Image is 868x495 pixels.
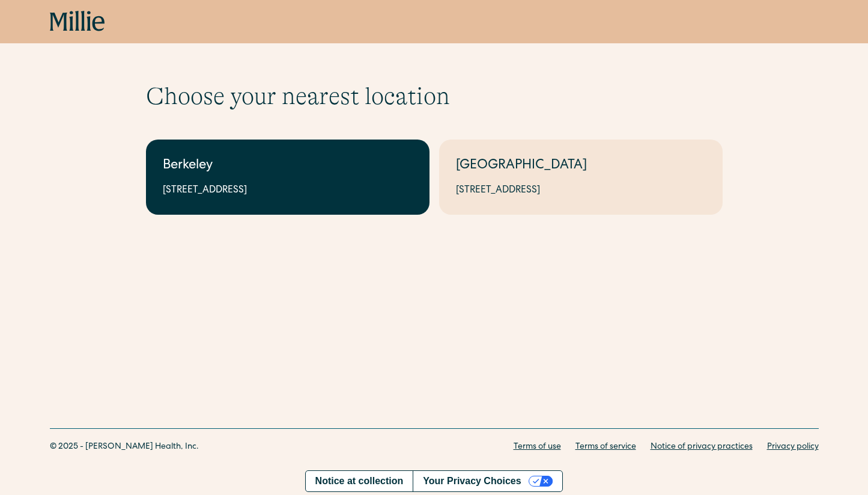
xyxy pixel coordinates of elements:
div: [STREET_ADDRESS] [456,183,706,198]
a: home [50,11,105,32]
div: [GEOGRAPHIC_DATA] [456,156,706,176]
a: Terms of use [514,441,561,453]
div: Berkeley [163,156,413,176]
button: Your Privacy Choices [413,471,562,491]
a: Terms of service [575,441,636,453]
a: Notice at collection [306,471,413,491]
h1: Choose your nearest location [146,82,723,111]
a: [GEOGRAPHIC_DATA][STREET_ADDRESS] [439,140,723,215]
a: Berkeley[STREET_ADDRESS] [146,140,429,215]
a: Privacy policy [767,441,819,453]
div: [STREET_ADDRESS] [163,183,413,198]
a: Notice of privacy practices [651,441,753,453]
div: © 2025 - [PERSON_NAME] Health, Inc. [50,441,199,453]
